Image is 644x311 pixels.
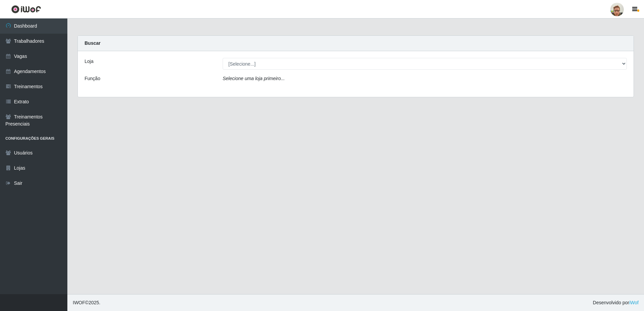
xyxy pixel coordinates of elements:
[85,40,100,46] strong: Buscar
[629,300,639,305] a: iWof
[73,299,100,306] span: © 2025 .
[223,76,285,81] i: Selecione uma loja primeiro...
[85,75,100,82] label: Função
[73,300,85,305] span: IWOF
[11,5,41,13] img: CoreUI Logo
[593,299,639,306] span: Desenvolvido por
[85,58,93,65] label: Loja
